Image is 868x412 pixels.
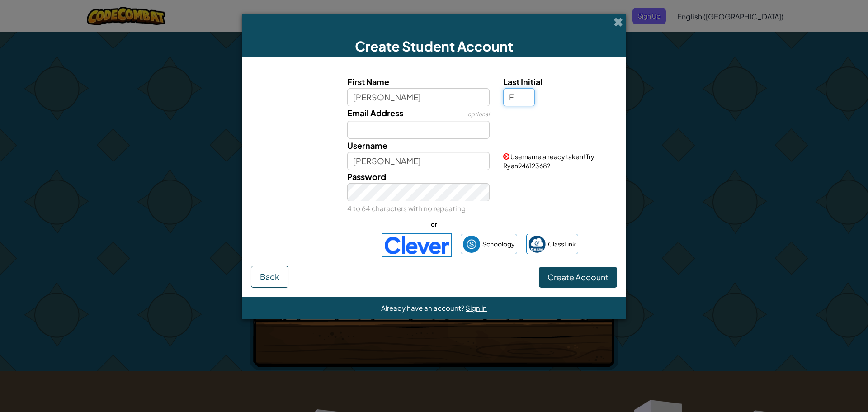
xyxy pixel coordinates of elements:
span: Password [347,171,386,182]
span: Create Student Account [355,38,513,55]
span: Last Initial [503,76,542,87]
span: Already have an account? [381,303,466,312]
span: First Name [347,76,389,87]
img: classlink-logo-small.png [528,236,546,253]
span: Create Account [547,272,609,282]
a: Sign in [466,303,487,312]
button: Create Account [539,267,617,288]
span: optional [467,111,490,118]
button: Back [251,266,288,288]
span: Back [260,271,279,282]
span: Email Address [347,108,403,118]
img: schoology.png [463,236,480,253]
span: or [426,218,442,231]
span: Username [347,140,387,151]
span: Schoology [482,237,515,251]
span: Username already taken! Try Ryan94612368? [503,152,594,170]
img: clever-logo-blue.png [382,233,452,257]
span: ClassLink [548,237,576,251]
small: 4 to 64 characters with no repeating [347,204,466,213]
iframe: Sign in with Google Button [285,235,377,255]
